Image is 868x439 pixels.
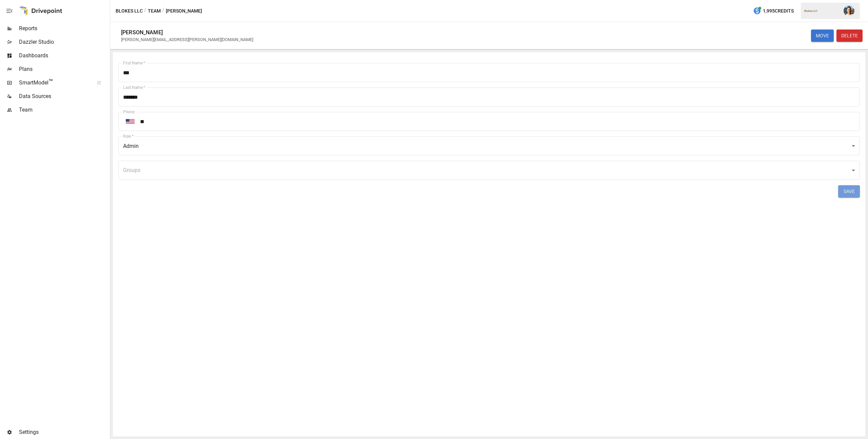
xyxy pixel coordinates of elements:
[121,37,253,42] div: [PERSON_NAME][EMAIL_ADDRESS][PERSON_NAME][DOMAIN_NAME]
[123,60,145,66] label: First Name
[121,29,163,36] div: [PERSON_NAME]
[19,79,90,87] span: SmartModel
[118,136,860,155] div: Admin
[750,5,796,17] button: 1,995Credits
[804,9,840,13] div: Blokes LLC
[144,7,146,15] div: /
[19,65,108,73] span: Plans
[123,133,134,139] label: Role
[19,428,108,436] span: Settings
[838,185,860,197] button: SAVE
[48,78,53,86] span: ™
[123,109,135,115] label: Phone
[19,38,108,46] span: Dazzler Studio
[126,119,135,124] img: United States
[19,92,108,100] span: Data Sources
[811,30,834,42] button: MOVE
[19,24,108,33] span: Reports
[836,30,863,42] button: DELETE
[116,7,143,15] button: Blokes LLC
[162,7,164,15] div: /
[19,106,108,114] span: Team
[148,7,161,15] button: Team
[123,84,145,90] label: Last Name
[123,114,137,129] button: Open flags menu
[763,7,794,15] span: 1,995 Credits
[19,52,108,60] span: Dashboards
